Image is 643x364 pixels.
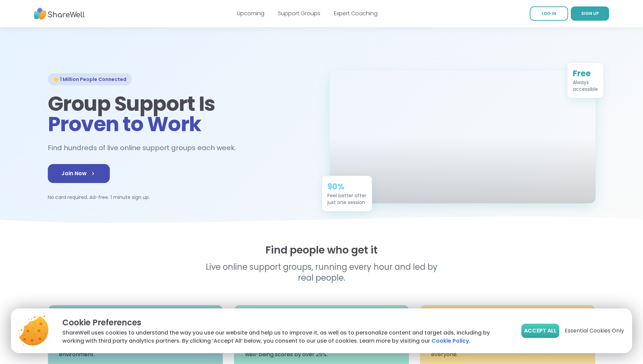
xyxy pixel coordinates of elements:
p: No card required. Ad-free. 1 minute sign up. [48,194,314,201]
p: ShareWell uses cookies to understand the way you use our website and help us to improve it, as we... [62,329,510,345]
div: 🌟 1 Million People Connected [48,73,132,85]
a: Support Groups [278,9,320,17]
h1: Group Support Is [48,94,314,134]
button: Accept All [521,324,559,338]
div: Feel better after just one session [327,192,366,206]
span: Proven to Work [48,110,201,138]
span: Accept All [524,327,557,335]
a: SIGN UP [571,6,609,21]
a: Cookie Policy. [431,337,470,345]
span: LOG IN [542,11,556,16]
h2: Find hundreds of live online support groups each week. [48,142,243,154]
a: Join Now [48,164,110,183]
a: Upcoming [237,9,264,17]
img: ShareWell Nav Logo [34,4,85,23]
span: SIGN UP [581,11,599,16]
span: Join Now [61,169,96,178]
div: Always accessible [573,79,598,93]
a: LOG IN [530,6,568,21]
p: Live online support groups, running every hour and led by real people. [192,262,452,283]
p: Cookie Preferences [62,317,510,329]
h2: Find people who get it [48,244,596,256]
a: Expert Coaching [334,9,378,17]
div: 90% [327,181,366,192]
span: Essential Cookies Only [565,327,624,335]
div: Free [573,68,598,79]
